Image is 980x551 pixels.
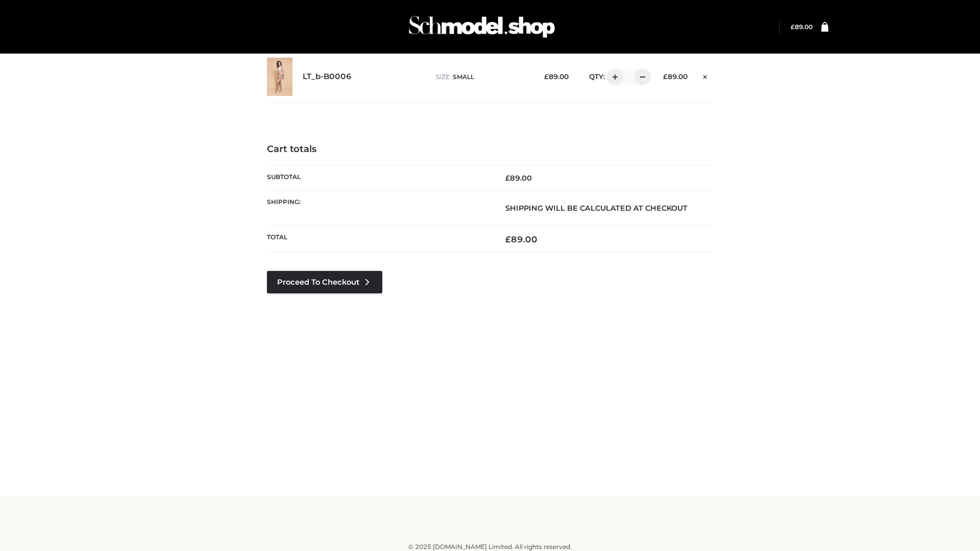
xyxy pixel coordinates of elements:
[436,72,528,82] p: size :
[663,72,668,81] span: £
[698,69,713,82] a: Remove this item
[579,69,647,85] div: QTY:
[791,23,813,31] a: £89.00
[505,234,511,244] span: £
[267,226,490,253] th: Total
[405,7,558,47] img: Schmodel Admin 964
[544,72,549,81] span: £
[791,23,813,31] bdi: 89.00
[267,271,382,293] a: Proceed to Checkout
[791,23,795,31] span: £
[267,58,292,96] img: LT_b-B0006 - SMALL
[267,144,713,155] h4: Cart totals
[267,165,490,190] th: Subtotal
[505,234,537,244] bdi: 89.00
[663,72,688,81] bdi: 89.00
[505,173,510,183] span: £
[303,72,352,82] a: LT_b-B0006
[505,204,688,213] strong: Shipping will be calculated at checkout
[544,72,569,81] bdi: 89.00
[505,173,532,183] bdi: 89.00
[453,73,474,81] span: SMALL
[267,190,490,226] th: Shipping:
